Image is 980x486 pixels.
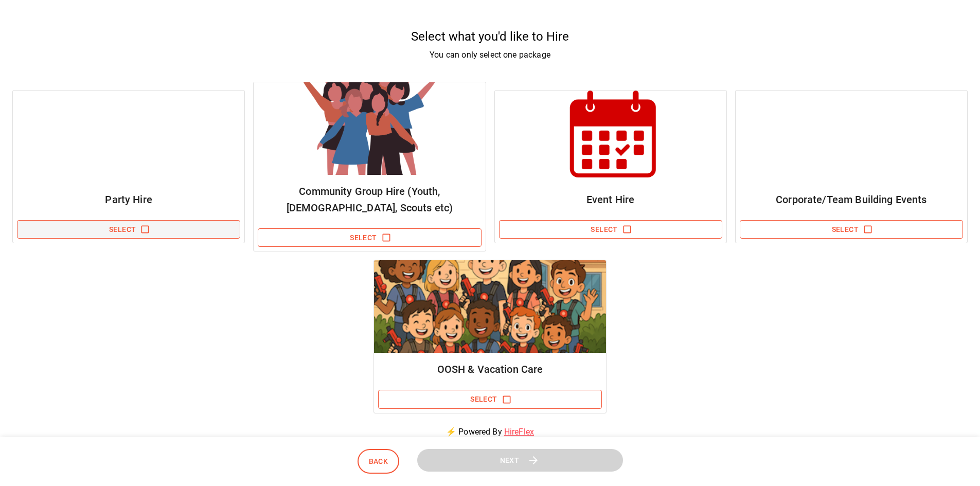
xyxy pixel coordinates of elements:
[744,191,959,208] h6: Corporate/Team Building Events
[740,220,963,239] button: Select
[499,220,722,239] button: Select
[254,82,485,175] img: Package
[495,91,726,183] img: Package
[434,413,546,451] p: ⚡ Powered By
[12,49,968,61] p: You can only select one package
[503,191,718,208] h6: Event Hire
[17,220,240,239] button: Select
[369,455,388,468] span: Back
[262,183,477,216] h6: Community Group Hire (Youth, [DEMOGRAPHIC_DATA], Scouts etc)
[736,91,967,183] img: Package
[382,361,597,377] h6: OOSH & Vacation Care
[258,228,481,247] button: Select
[358,449,400,474] button: Back
[378,390,601,409] button: Select
[12,28,968,45] h5: Select what you'd like to Hire
[500,454,520,467] span: Next
[21,191,236,208] h6: Party Hire
[417,449,623,472] button: Next
[374,260,605,353] img: Package
[13,91,244,183] img: Package
[504,427,534,437] a: HireFlex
